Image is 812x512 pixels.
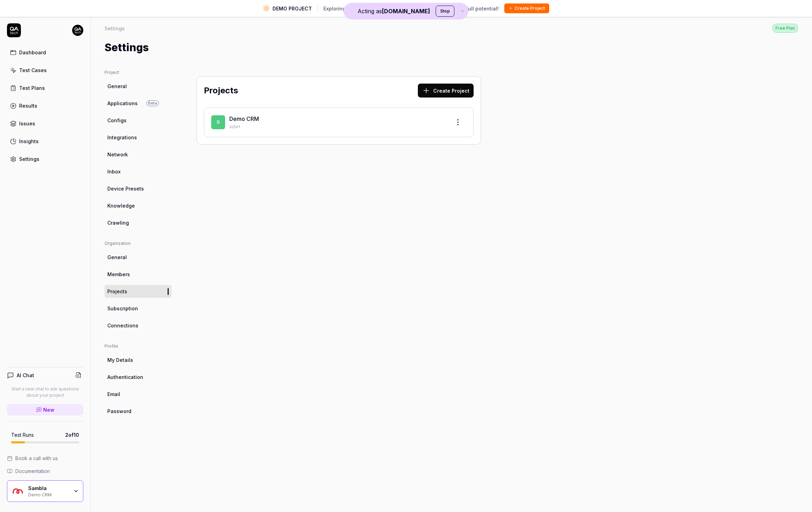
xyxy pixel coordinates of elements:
a: Insights [7,134,83,148]
div: Issues [19,120,35,127]
p: Start a new chat to ask questions about your project [7,386,83,398]
span: Crawling [107,219,129,226]
div: Profile [105,343,171,349]
div: Test Plans [19,84,45,92]
div: Project [105,69,171,76]
span: Subscription [107,305,138,312]
button: Create Project [504,3,549,13]
a: Authentication [105,371,171,383]
div: Sambla [28,485,69,491]
button: Free Plan [772,23,798,33]
a: Results [7,99,83,113]
a: Members [105,268,171,281]
button: Stop [436,6,454,17]
span: D [211,115,225,129]
a: Book a call with us [7,455,83,462]
a: Integrations [105,131,171,144]
a: Knowledge [105,199,171,212]
a: General [105,251,171,264]
div: Results [19,102,37,109]
a: Password [105,405,171,418]
span: Network [107,151,128,158]
span: Integrations [107,134,137,141]
h4: AI Chat [17,372,34,379]
a: Crawling [105,216,171,229]
a: Subscription [105,302,171,315]
span: Members [107,271,130,278]
span: Projects [107,288,127,295]
a: Issues [7,117,83,130]
span: Device Presets [107,185,144,192]
a: Email [105,388,171,401]
span: Authentication [107,373,143,381]
a: Inbox [105,165,171,178]
a: Demo CRM [229,115,259,122]
span: Knowledge [107,202,135,209]
h1: Settings [105,40,149,55]
button: Create Project [418,84,474,98]
div: Settings [105,25,125,32]
span: Configs [107,117,127,124]
div: Settings [19,155,39,163]
span: 2 of 10 [65,431,79,439]
span: Password [107,408,131,415]
div: Insights [19,138,39,145]
span: Book a call with us [15,455,58,462]
a: Test Cases [7,63,83,77]
a: Connections [105,319,171,332]
img: Sambla Logo [12,485,24,497]
h5: Test Runs [11,432,34,438]
a: New [7,404,83,416]
span: DEMO PROJECT [273,5,312,12]
span: General [107,83,127,90]
a: ApplicationsBeta [105,97,171,110]
span: Documentation [15,467,50,475]
a: Network [105,148,171,161]
span: Connections [107,322,138,329]
span: New [43,406,54,413]
span: My Details [107,356,133,364]
h2: Projects [204,84,238,97]
a: Documentation [7,467,83,475]
span: Inbox [107,168,121,175]
span: Email [107,390,120,398]
div: Dashboard [19,49,46,56]
a: My Details [105,354,171,366]
div: Demo CRM [28,491,69,497]
img: 7ccf6c19-61ad-4a6c-8811-018b02a1b829.jpg [72,25,83,36]
span: Beta [146,100,159,106]
a: Settings [7,152,83,166]
span: Applications [107,100,138,107]
a: Configs [105,114,171,127]
a: Dashboard [7,46,83,59]
a: Projects [105,285,171,298]
a: General [105,80,171,93]
a: Test Plans [7,81,83,95]
span: Exploring our features? Create your own project to unlock full potential! [323,5,499,12]
span: General [107,254,127,261]
a: Device Presets [105,182,171,195]
div: Organization [105,240,171,247]
button: Sambla LogoSamblaDemo CRM [7,480,83,502]
p: azbH [229,124,445,130]
div: Test Cases [19,67,47,74]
